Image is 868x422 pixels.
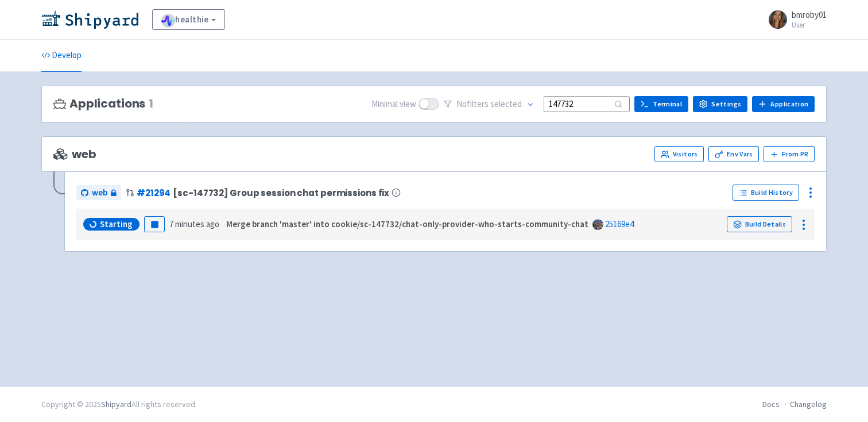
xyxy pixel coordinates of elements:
a: Visitors [654,146,704,162]
strong: Merge branch 'master' into cookie/sc-147732/chat-only-provider-who-starts-community-chat [226,218,588,229]
a: Application [752,96,815,112]
a: bmroby01 User [762,10,827,29]
span: selected [490,98,522,109]
a: Docs [762,399,780,409]
a: Build History [733,185,799,201]
a: Env Vars [708,146,759,162]
span: web [53,148,96,161]
a: Develop [41,40,82,72]
a: #21294 [137,187,170,199]
small: User [792,21,827,29]
a: Changelog [790,399,827,409]
span: No filter s [456,98,522,111]
a: web [76,185,121,201]
div: Copyright © 2025 All rights reserved. [41,398,197,411]
a: Shipyard [101,399,131,409]
a: Build Details [727,216,792,232]
button: Pause [144,216,165,232]
span: web [92,186,107,200]
h3: Applications [53,97,153,110]
a: Settings [693,96,747,112]
span: 1 [149,97,153,110]
img: Shipyard logo [41,10,138,29]
span: Starting [100,218,133,230]
input: Search... [544,96,630,112]
a: Terminal [634,96,688,112]
span: Minimal view [371,98,416,111]
span: [sc-147732] Group session chat permissions fix [173,188,389,198]
a: 25169e4 [605,218,634,229]
a: healthie [152,9,225,30]
button: From PR [764,146,815,162]
span: bmroby01 [792,9,827,20]
time: 7 minutes ago [169,218,219,229]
